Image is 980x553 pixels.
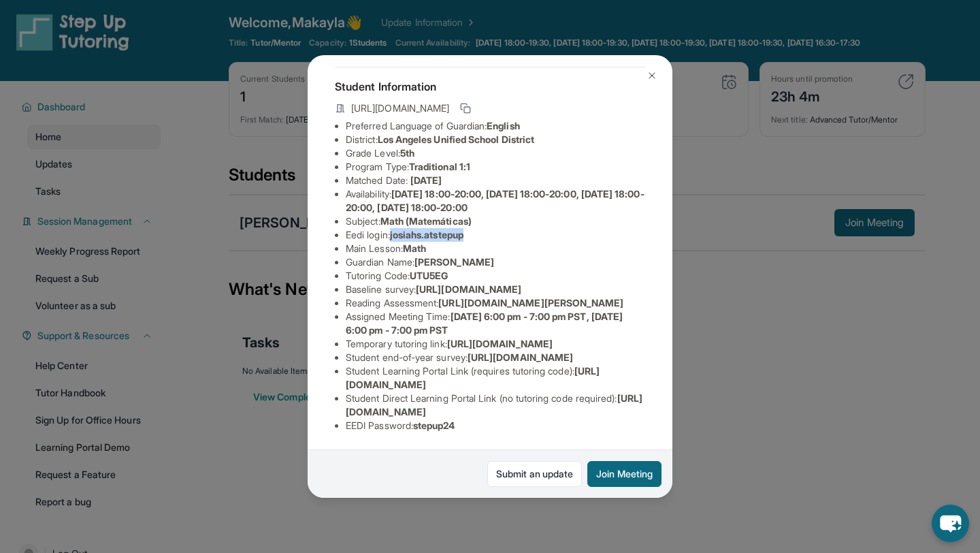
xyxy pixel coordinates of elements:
[468,351,573,363] span: [URL][DOMAIN_NAME]
[346,187,645,215] li: Availability:
[932,505,969,542] button: chat-button
[346,269,645,283] li: Tutoring Code :
[647,70,657,81] img: Close Icon
[346,419,645,432] li: EEDI Password :
[414,256,494,268] span: [PERSON_NAME]
[438,297,623,309] span: [URL][DOMAIN_NAME][PERSON_NAME]
[409,161,470,172] span: Traditional 1:1
[346,364,645,392] li: Student Learning Portal Link (requires tutoring code) :
[380,215,472,227] span: Math (Matemáticas)
[346,174,645,187] li: Matched Date:
[351,101,449,115] span: [URL][DOMAIN_NAME]
[390,229,463,240] span: josiahs.atstepup
[346,296,645,310] li: Reading Assessment :
[487,461,582,487] a: Submit an update
[346,283,645,296] li: Baseline survey :
[346,242,645,255] li: Main Lesson :
[410,270,448,281] span: UTU5EG
[346,337,645,351] li: Temporary tutoring link :
[346,392,645,419] li: Student Direct Learning Portal Link (no tutoring code required) :
[346,133,645,146] li: District:
[346,228,645,242] li: Eedi login :
[447,338,553,349] span: [URL][DOMAIN_NAME]
[346,255,645,269] li: Guardian Name :
[457,100,474,116] button: Copy link
[487,120,520,131] span: English
[413,420,455,431] span: stepup24
[346,160,645,174] li: Program Type:
[416,283,521,295] span: [URL][DOMAIN_NAME]
[587,461,661,487] button: Join Meeting
[346,310,645,337] li: Assigned Meeting Time :
[378,133,534,145] span: Los Angeles Unified School District
[403,242,426,254] span: Math
[346,146,645,160] li: Grade Level:
[346,188,644,213] span: [DATE] 18:00-20:00, [DATE] 18:00-20:00, [DATE] 18:00-20:00, [DATE] 18:00-20:00
[400,147,414,159] span: 5th
[410,174,442,186] span: [DATE]
[346,215,645,228] li: Subject :
[346,311,623,336] span: [DATE] 6:00 pm - 7:00 pm PST, [DATE] 6:00 pm - 7:00 pm PST
[335,78,645,95] h4: Student Information
[346,351,645,364] li: Student end-of-year survey :
[346,119,645,133] li: Preferred Language of Guardian:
